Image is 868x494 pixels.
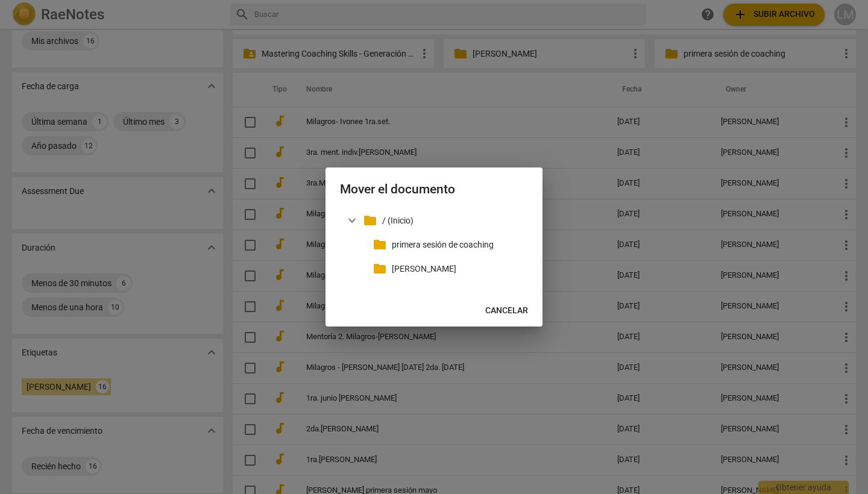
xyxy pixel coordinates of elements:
h2: Mover el documento [340,182,528,197]
span: folder [373,237,387,252]
span: folder [373,261,387,276]
span: folder [363,213,377,228]
span: expand_more [345,213,359,228]
p: / (Inicio) [382,214,523,227]
span: Cancelar [485,305,528,317]
p: primera sesión de coaching [392,239,523,251]
p: Viviana [392,263,523,275]
button: Cancelar [476,300,538,322]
